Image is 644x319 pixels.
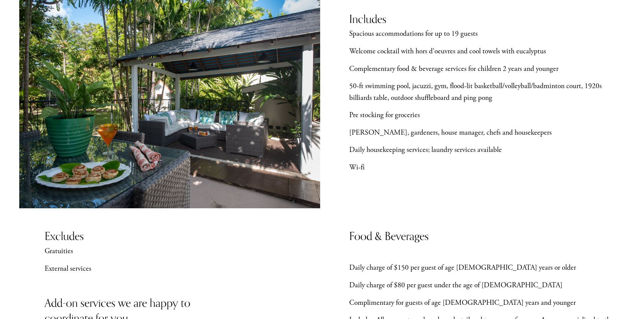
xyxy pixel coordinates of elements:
[349,46,625,57] p: Welcome cocktail with hors d’oeuvres and cool towels with eucalyptus
[349,127,625,139] p: [PERSON_NAME], gardeners, house manager, chefs and housekeepers
[349,80,625,104] p: 50-ft swimming pool, jacuzzi, gym, flood-lit basketball/volleyball/badminton court, 1920s billiar...
[349,229,498,244] h3: Food & Beverages
[349,297,625,309] p: Complimentary for guests of age [DEMOGRAPHIC_DATA] years and younger
[349,144,625,156] p: Daily housekeeping services; laundry services available
[349,11,498,27] h3: Includes
[349,63,625,75] p: Complementary food & beverage services for children 2 years and younger
[45,263,320,275] p: External services
[349,162,625,174] p: Wi-fi
[349,262,625,274] p: Daily charge of $150 per guest of age [DEMOGRAPHIC_DATA] years or older
[349,280,625,291] p: Daily charge of $80 per guest under the age of [DEMOGRAPHIC_DATA]
[45,229,193,244] h3: Excludes
[349,109,625,121] p: Pre stocking for groceries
